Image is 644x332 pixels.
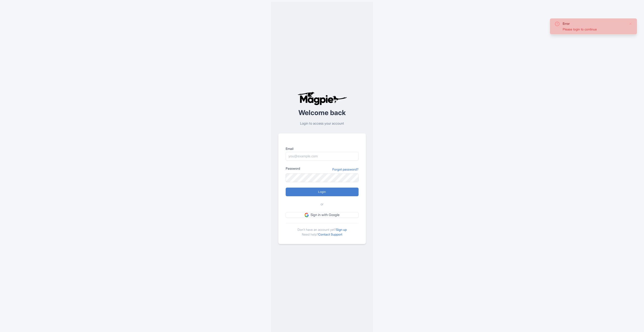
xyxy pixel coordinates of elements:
[563,27,625,32] div: Please login to continue
[318,232,342,236] a: Contact Support
[321,202,323,207] span: or
[629,21,632,27] button: Close
[332,167,359,172] a: Forgot password?
[296,92,348,105] img: logo-ab69f6fb50320c5b225c76a69d11143b.png
[305,213,309,217] img: google.svg
[286,188,359,196] input: Login
[278,121,366,126] p: Login to access your account
[286,152,359,161] input: you@example.com
[286,166,300,171] label: Password
[286,212,359,218] a: Sign in with Google
[286,223,359,237] div: Don't have an account yet? Need help?
[336,228,347,231] a: Sign up
[563,21,625,26] div: Error
[286,146,359,151] label: Email
[278,109,366,116] h2: Welcome back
